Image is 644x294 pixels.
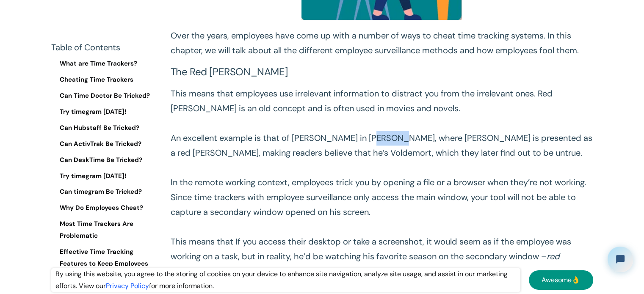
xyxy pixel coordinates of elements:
iframe: Tidio Chat [600,239,640,279]
a: Privacy Policy [106,281,149,290]
a: Can Hubstaff Be Tricked? [51,123,157,135]
a: Can timegram Be Tricked? [51,187,157,198]
a: Cheating Time Trackers [51,74,157,86]
a: What are Time Trackers? [51,58,157,70]
a: Awesome👌 [529,270,593,290]
h3: The Red [PERSON_NAME] [171,66,593,78]
em: red [PERSON_NAME]! ‍ [171,251,560,277]
a: Can DeskTime Be Tricked? [51,154,157,166]
a: Why Do Employees Cheat? [51,203,157,214]
div: By using this website, you agree to the storing of cookies on your device to enhance site navigat... [51,268,520,292]
a: Try timegram [DATE]! [51,170,157,182]
a: Try timegram [DATE]! [51,107,157,118]
a: Can Time Doctor Be Tricked? [51,91,157,102]
a: Can ActivTrak Be Tricked? [51,138,157,150]
div: Table of Contents [51,42,157,54]
a: Most Time Trackers Are Problematic [51,219,157,242]
a: Effective Time Tracking Features to Keep Employees from Cheating [51,247,157,282]
p: Over the years, employees have come up with a number of ways to cheat time tracking systems. In t... [171,28,593,58]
